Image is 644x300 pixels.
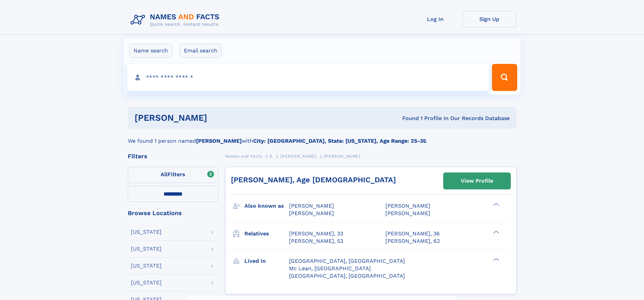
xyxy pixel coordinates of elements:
span: [GEOGRAPHIC_DATA], [GEOGRAPHIC_DATA] [289,273,405,279]
div: ❯ [492,230,500,234]
div: [US_STATE] [131,263,162,269]
label: Filters [128,167,218,183]
span: [GEOGRAPHIC_DATA], [GEOGRAPHIC_DATA] [289,258,405,264]
a: E [270,152,273,160]
div: [US_STATE] [131,246,162,252]
span: [PERSON_NAME] [324,154,360,159]
div: ❯ [492,202,500,207]
div: Found 1 Profile In Our Records Database [305,115,510,122]
div: [US_STATE] [131,229,162,235]
span: Mc Lean, [GEOGRAPHIC_DATA] [289,265,371,272]
span: [PERSON_NAME] [385,203,430,209]
input: search input [127,64,489,91]
a: [PERSON_NAME], 53 [289,237,343,245]
label: Name search [129,44,172,58]
h3: Lived in [244,255,289,267]
div: ❯ [492,257,500,261]
button: Search Button [492,64,517,91]
a: [PERSON_NAME], 36 [385,230,440,237]
span: [PERSON_NAME] [289,203,334,209]
span: All [161,171,168,178]
div: Browse Locations [128,210,218,216]
h3: Relatives [244,228,289,239]
a: [PERSON_NAME], Age [DEMOGRAPHIC_DATA] [231,176,396,184]
div: We found 1 person named with . [128,129,517,145]
span: [PERSON_NAME] [385,210,430,216]
span: [PERSON_NAME] [289,210,334,216]
a: View Profile [444,173,510,189]
div: Filters [128,153,218,159]
b: [PERSON_NAME] [196,138,242,144]
a: Names and Facts [225,152,262,160]
div: [US_STATE] [131,280,162,285]
label: Email search [180,44,222,58]
b: City: [GEOGRAPHIC_DATA], State: [US_STATE], Age Range: 25-35 [253,138,426,144]
span: E [270,154,273,159]
span: [PERSON_NAME] [280,154,316,159]
a: Log In [408,11,462,27]
div: View Profile [461,173,493,189]
h3: Also known as [244,200,289,212]
img: Logo Names and Facts [128,11,225,29]
h1: [PERSON_NAME] [135,114,305,122]
a: [PERSON_NAME], 33 [289,230,343,237]
a: [PERSON_NAME], 62 [385,237,440,245]
a: Sign Up [462,11,517,27]
a: [PERSON_NAME] [280,152,316,160]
